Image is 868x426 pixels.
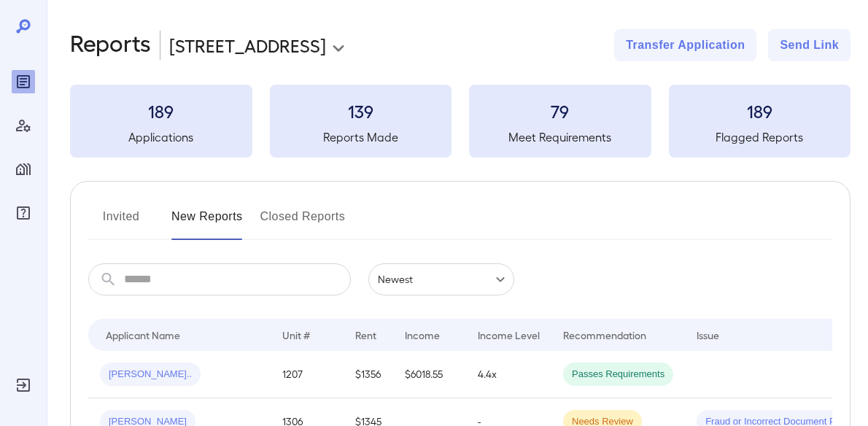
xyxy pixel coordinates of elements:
[405,326,440,344] div: Income
[270,128,452,146] h5: Reports Made
[270,99,452,123] h3: 139
[100,368,201,382] span: [PERSON_NAME]..
[669,99,851,123] h3: 189
[355,326,379,344] div: Rent
[563,368,673,382] span: Passes Requirements
[282,326,310,344] div: Unit #
[70,128,252,146] h5: Applications
[12,70,35,93] div: Reports
[70,85,850,158] summary: 189Applications139Reports Made79Meet Requirements189Flagged Reports
[171,205,243,240] button: New Reports
[12,373,35,397] div: Log Out
[466,351,551,398] td: 4.4x
[169,34,326,57] p: [STREET_ADDRESS]
[70,99,252,123] h3: 189
[260,205,346,240] button: Closed Reports
[70,29,151,61] h2: Reports
[106,326,180,344] div: Applicant Name
[12,114,35,137] div: Manage Users
[768,29,850,61] button: Send Link
[563,326,646,344] div: Recommendation
[469,99,651,123] h3: 79
[12,158,35,181] div: Manage Properties
[344,351,393,398] td: $1356
[393,351,466,398] td: $6018.55
[271,351,344,398] td: 1207
[478,326,540,344] div: Income Level
[614,29,756,61] button: Transfer Application
[469,128,651,146] h5: Meet Requirements
[669,128,851,146] h5: Flagged Reports
[697,326,720,344] div: Issue
[12,201,35,225] div: FAQ
[368,263,514,295] div: Newest
[88,205,154,240] button: Invited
